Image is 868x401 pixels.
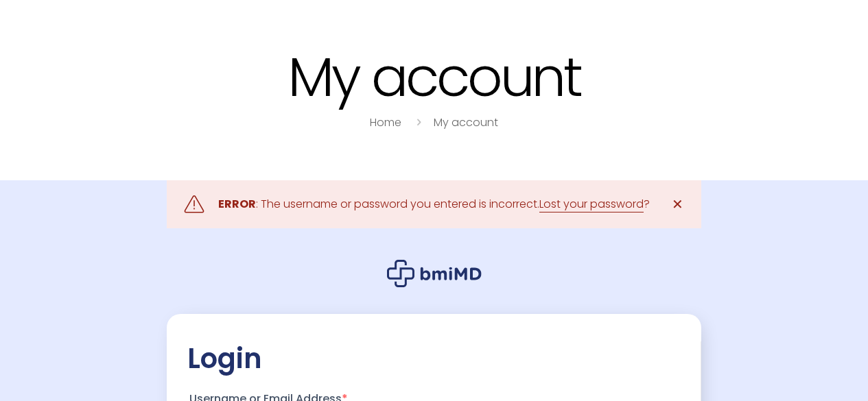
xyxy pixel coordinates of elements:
h1: My account [2,48,867,106]
strong: ERROR [218,196,256,212]
h2: Login [187,341,681,376]
a: ✕ [664,191,691,218]
a: Home [370,114,401,130]
a: My account [434,114,498,130]
a: Lost your password [539,196,644,212]
span: ✕ [672,195,683,214]
div: : The username or password you entered is incorrect. ? [218,195,650,214]
i: breadcrumbs separator [411,114,426,130]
